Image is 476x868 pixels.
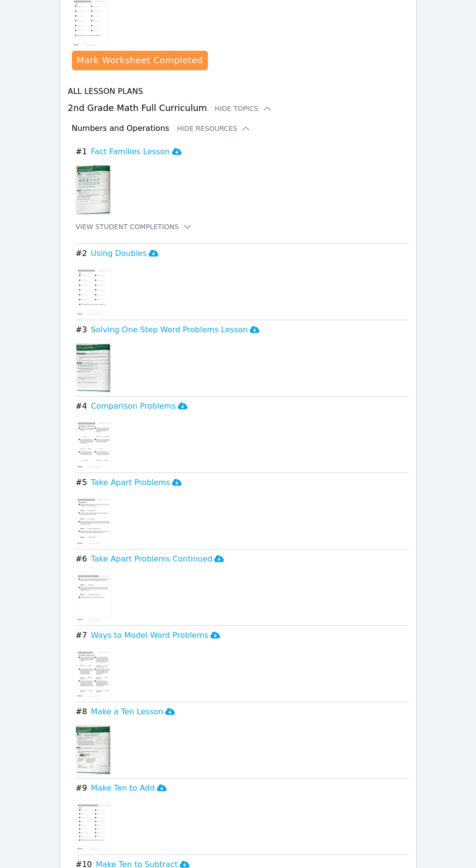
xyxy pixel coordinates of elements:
h3: Take Apart Problems [91,477,182,488]
button: Hide Topics [215,104,272,113]
button: Mark Worksheet Completed [72,51,208,70]
button: #8Make a Ten Lesson [76,706,408,718]
img: Solving One Step Word Problems Lesson [76,344,110,392]
span: # 8 [76,706,87,718]
h3: Using Doubles [91,248,158,259]
h3: Take Apart Problems Continued [91,553,224,565]
img: Make a Ten Lesson [76,725,110,774]
span: # 9 [76,782,87,794]
span: # 6 [76,553,87,565]
button: #2Using Doubles [76,248,408,259]
span: # 4 [76,400,87,412]
button: #6Take Apart Problems Continued [76,553,408,565]
button: #3Solving One Step Word Problems Lesson [76,324,408,336]
h3: Comparison Problems [91,400,187,412]
h3: Make Ten to Add [91,782,166,794]
img: Ways to Model Word Problems [76,649,113,698]
button: Hide Resources [177,124,251,133]
span: # 1 [76,146,87,158]
h3: Make a Ten Lesson [91,706,175,718]
h3: Solving One Step Word Problems Lesson [91,324,259,336]
img: Using Doubles [76,267,113,316]
h3: Fact Families Lesson [91,146,182,158]
button: View Student Completions [76,222,193,232]
button: #1Fact Families Lesson [76,146,408,158]
h4: All Lesson Plans [68,86,408,97]
img: Make Ten to Add [76,802,113,850]
img: Take Apart Problems [76,496,113,545]
img: Take Apart Problems Continued [76,573,113,621]
button: #7Ways to Model Word Problems [76,630,408,641]
h3: Ways to Model Word Problems [91,630,220,641]
span: # 3 [76,324,87,336]
h3: Numbers and Operations [72,123,170,134]
div: Mark Worksheet Completed [77,54,203,67]
button: #9Make Ten to Add [76,782,408,794]
button: #5Take Apart Problems [76,477,408,488]
h3: 2nd Grade Math Full Curriculum [68,101,408,115]
img: Comparison Problems [76,420,113,469]
button: #4Comparison Problems [76,400,408,412]
span: # 5 [76,477,87,488]
span: # 7 [76,630,87,641]
span: # 2 [76,248,87,259]
img: Fact Families Lesson [76,165,110,214]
